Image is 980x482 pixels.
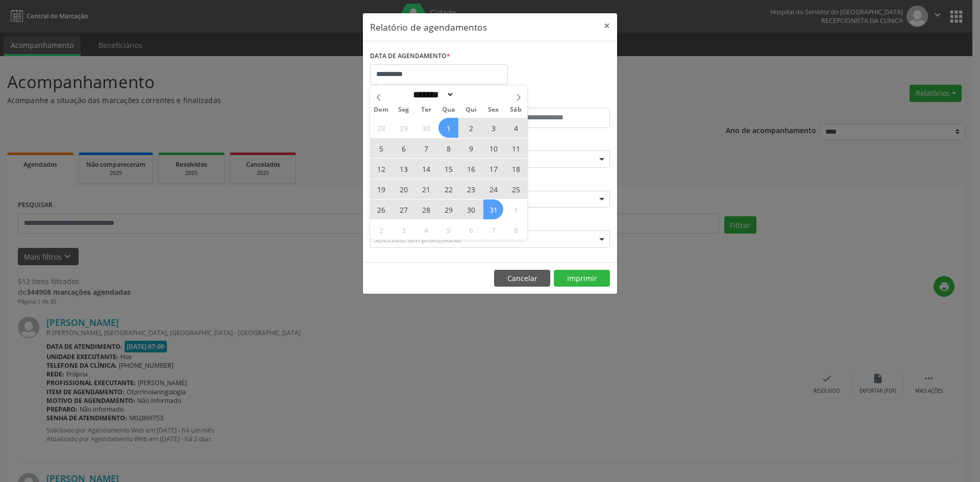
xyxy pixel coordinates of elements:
[461,138,481,158] span: Outubro 9, 2025
[438,179,458,199] span: Outubro 22, 2025
[438,220,458,240] span: Novembro 5, 2025
[371,159,391,179] span: Outubro 12, 2025
[506,138,526,158] span: Outubro 11, 2025
[371,118,391,138] span: Setembro 28, 2025
[483,199,503,219] span: Outubro 31, 2025
[483,118,503,138] span: Outubro 3, 2025
[374,234,461,245] span: Selecione um profissional
[438,118,458,138] span: Outubro 1, 2025
[461,159,481,179] span: Outubro 16, 2025
[394,138,413,158] span: Outubro 6, 2025
[438,199,458,219] span: Outubro 29, 2025
[437,107,460,113] span: Qua
[371,179,391,199] span: Outubro 19, 2025
[394,159,413,179] span: Outubro 13, 2025
[461,118,481,138] span: Outubro 2, 2025
[438,138,458,158] span: Outubro 8, 2025
[454,89,488,100] input: Year
[493,92,610,108] label: ATÉ
[409,89,454,100] select: Month
[506,220,526,240] span: Novembro 8, 2025
[554,270,610,287] button: Imprimir
[483,220,503,240] span: Novembro 7, 2025
[416,220,436,240] span: Novembro 4, 2025
[460,107,482,113] span: Qui
[505,107,527,113] span: Sáb
[370,20,487,34] h5: Relatório de agendamentos
[461,199,481,219] span: Outubro 30, 2025
[416,159,436,179] span: Outubro 14, 2025
[482,107,505,113] span: Sex
[438,159,458,179] span: Outubro 15, 2025
[483,138,503,158] span: Outubro 10, 2025
[494,270,550,287] button: Cancelar
[483,159,503,179] span: Outubro 17, 2025
[416,179,436,199] span: Outubro 21, 2025
[371,138,391,158] span: Outubro 5, 2025
[506,159,526,179] span: Outubro 18, 2025
[370,48,450,64] label: DATA DE AGENDAMENTO
[393,107,415,113] span: Seg
[371,220,391,240] span: Novembro 2, 2025
[416,118,436,138] span: Setembro 30, 2025
[416,199,436,219] span: Outubro 28, 2025
[416,138,436,158] span: Outubro 7, 2025
[371,199,391,219] span: Outubro 26, 2025
[597,13,617,38] button: Close
[506,179,526,199] span: Outubro 25, 2025
[483,179,503,199] span: Outubro 24, 2025
[415,107,437,113] span: Ter
[461,179,481,199] span: Outubro 23, 2025
[394,179,413,199] span: Outubro 20, 2025
[394,220,413,240] span: Novembro 3, 2025
[506,199,526,219] span: Novembro 1, 2025
[461,220,481,240] span: Novembro 6, 2025
[370,107,393,113] span: Dom
[394,199,413,219] span: Outubro 27, 2025
[506,118,526,138] span: Outubro 4, 2025
[394,118,413,138] span: Setembro 29, 2025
